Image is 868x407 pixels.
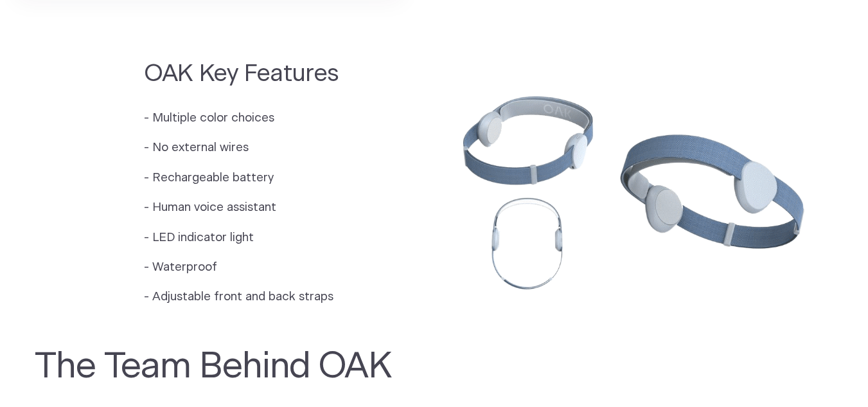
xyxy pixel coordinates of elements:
p: - LED indicator light [144,229,339,247]
p: - No external wires [144,139,339,157]
h2: OAK Key Features [144,58,339,89]
p: - Human voice assistant [144,199,339,217]
p: - Waterproof [144,258,339,276]
p: - Rechargeable battery [144,169,339,187]
p: - Multiple color choices [144,109,339,127]
p: - Adjustable front and back straps [144,288,339,306]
